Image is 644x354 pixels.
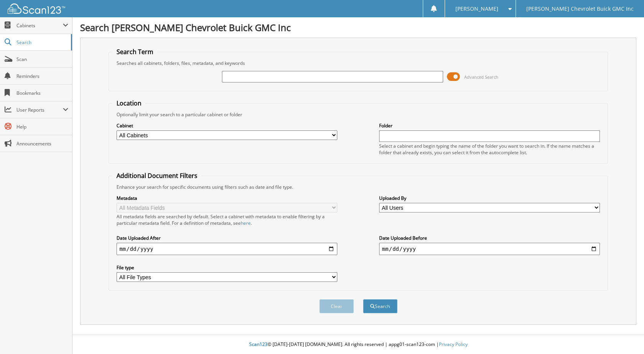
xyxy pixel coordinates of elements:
span: Advanced Search [464,74,498,80]
label: Date Uploaded After [117,235,338,241]
span: Bookmarks [16,90,68,96]
iframe: Chat Widget [606,317,644,354]
img: scan123-logo-white.svg [8,3,65,14]
div: © [DATE]-[DATE] [DOMAIN_NAME]. All rights reserved | appg01-scan123-com | [72,335,644,354]
legend: Additional Document Filters [113,171,201,180]
span: Help [16,123,68,130]
a: Privacy Policy [439,341,468,347]
span: Reminders [16,73,68,79]
label: File type [117,264,338,271]
div: Enhance your search for specific documents using filters such as date and file type. [113,184,604,190]
span: Scan123 [249,341,268,347]
legend: Location [113,99,145,107]
label: Folder [379,122,600,129]
legend: Search Term [113,48,157,56]
div: Select a cabinet and begin typing the name of the folder you want to search in. If the name match... [379,143,600,156]
label: Metadata [117,195,338,201]
h1: Search [PERSON_NAME] Chevrolet Buick GMC Inc [80,21,636,34]
div: All metadata fields are searched by default. Select a cabinet with metadata to enable filtering b... [117,213,338,226]
button: Search [363,299,398,313]
label: Uploaded By [379,195,600,201]
label: Cabinet [117,122,338,129]
div: Optionally limit your search to a particular cabinet or folder [113,111,604,118]
span: [PERSON_NAME] Chevrolet Buick GMC Inc [526,7,634,11]
label: Date Uploaded Before [379,235,600,241]
a: here [241,220,251,226]
input: start [117,243,338,255]
span: Cabinets [16,22,63,29]
span: Announcements [16,140,68,147]
input: end [379,243,600,255]
button: Clear [319,299,354,313]
div: Searches all cabinets, folders, files, metadata, and keywords [113,60,604,66]
span: Search [16,39,67,46]
span: User Reports [16,107,63,113]
span: Scan [16,56,68,63]
span: [PERSON_NAME] [455,7,498,11]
